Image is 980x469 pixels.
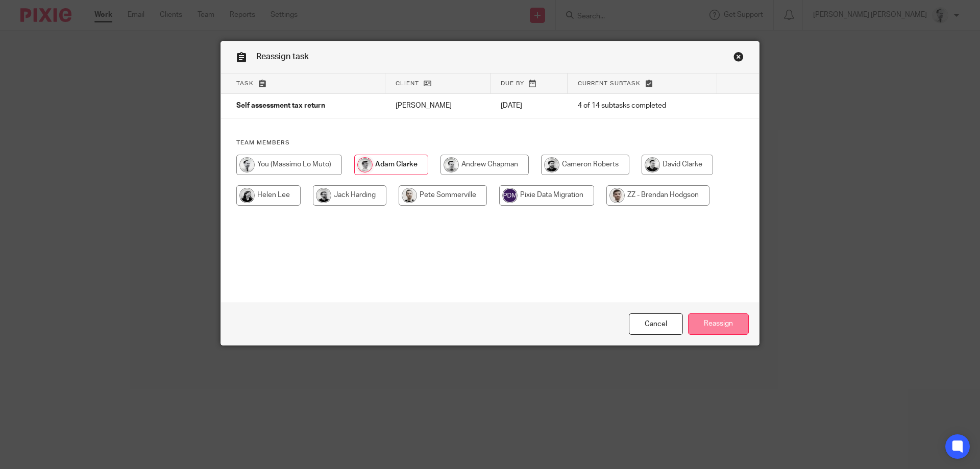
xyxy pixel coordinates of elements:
span: Due by [501,81,524,86]
span: Client [396,81,419,86]
span: Current subtask [578,81,641,86]
input: Reassign [688,313,749,335]
span: Self assessment tax return [236,103,325,110]
td: 4 of 14 subtasks completed [568,94,717,118]
span: Task [236,81,254,86]
a: Close this dialog window [733,52,744,65]
span: Reassign task [256,53,309,61]
h4: Team members [236,139,744,147]
a: Close this dialog window [629,313,683,335]
p: [DATE] [501,101,557,111]
p: [PERSON_NAME] [396,101,480,111]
